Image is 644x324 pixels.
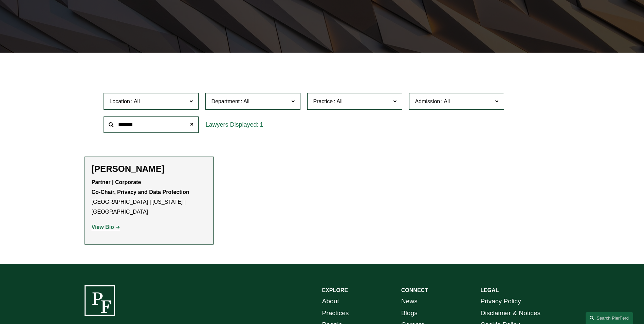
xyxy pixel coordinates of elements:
[313,98,333,104] span: Practice
[109,98,130,104] span: Location
[401,287,428,293] strong: CONNECT
[480,287,499,293] strong: LEGAL
[415,98,440,104] span: Admission
[322,287,348,293] strong: EXPLORE
[480,307,540,319] a: Disclaimer & Notices
[586,312,633,324] a: Search this site
[322,307,349,319] a: Practices
[322,295,339,307] a: About
[401,295,418,307] a: News
[211,98,240,104] span: Department
[92,224,114,230] strong: View Bio
[92,178,206,217] p: [GEOGRAPHIC_DATA] | [US_STATE] | [GEOGRAPHIC_DATA]
[92,164,206,174] h2: [PERSON_NAME]
[92,224,120,230] a: View Bio
[260,121,263,128] span: 1
[401,307,418,319] a: Blogs
[92,179,189,195] strong: Partner | Corporate Co-Chair, Privacy and Data Protection
[480,295,521,307] a: Privacy Policy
